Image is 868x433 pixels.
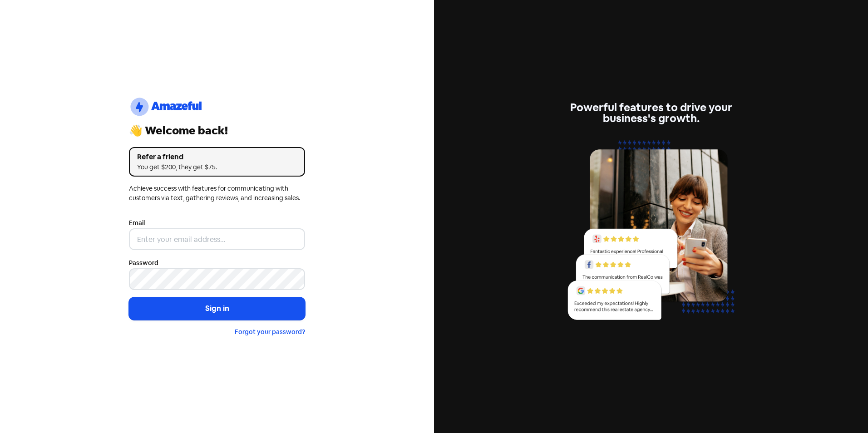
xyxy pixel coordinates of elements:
[129,184,305,203] div: Achieve success with features for communicating with customers via text, gathering reviews, and i...
[137,162,297,172] div: You get $200, they get $75.
[563,102,739,124] div: Powerful features to drive your business's growth.
[137,152,297,162] div: Refer a friend
[129,218,145,228] label: Email
[129,228,305,250] input: Enter your email address...
[129,258,158,268] label: Password
[563,135,739,330] img: reviews
[129,297,305,320] button: Sign in
[129,125,305,136] div: 👋 Welcome back!
[235,328,305,336] a: Forgot your password?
